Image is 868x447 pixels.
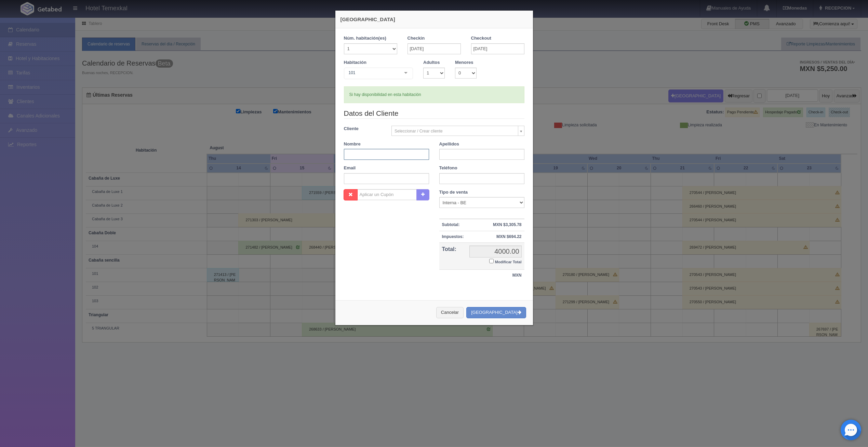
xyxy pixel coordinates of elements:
[439,231,467,242] th: Impuestos:
[344,86,524,103] div: Si hay disponibilidad en esta habitación
[339,126,387,132] label: Cliente
[357,189,417,200] input: Aplicar un Cupón
[471,43,524,54] input: DD-MM-AAAA
[455,59,473,66] label: Menores
[439,189,468,196] label: Tipo de venta
[408,35,425,42] label: Checkin
[466,307,526,318] button: [GEOGRAPHIC_DATA]
[439,165,457,171] label: Teléfono
[471,35,491,42] label: Checkout
[493,222,521,227] strong: MXN $3,305.78
[439,219,467,231] th: Subtotal:
[347,69,399,76] span: 101
[495,260,522,264] small: Modificar Total
[436,307,464,318] button: Cancelar
[395,126,515,136] span: Seleccionar / Crear cliente
[344,35,386,42] label: Núm. habitación(es)
[439,141,459,148] label: Apellidos
[344,141,361,148] label: Nombre
[340,16,528,23] h4: [GEOGRAPHIC_DATA]
[344,59,366,66] label: Habitación
[408,43,461,54] input: DD-MM-AAAA
[391,126,524,136] a: Seleccionar / Crear cliente
[512,273,522,278] strong: MXN
[344,108,524,119] legend: Datos del Cliente
[496,234,521,239] strong: MXN $694.22
[489,259,494,263] input: Modificar Total
[423,59,440,66] label: Adultos
[439,242,467,270] th: Total:
[344,165,356,171] label: Email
